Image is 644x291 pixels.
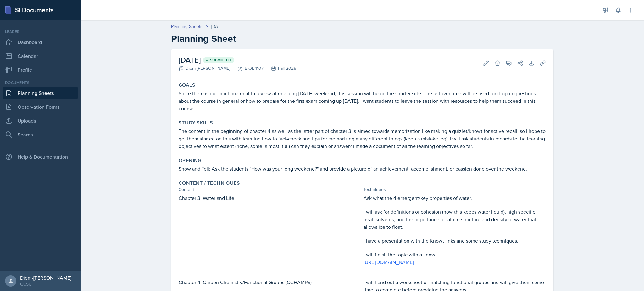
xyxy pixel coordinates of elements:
a: Search [3,128,78,141]
a: Dashboard [3,36,78,48]
a: Observation Forms [3,101,78,113]
h2: [DATE] [179,54,296,66]
div: Diem-[PERSON_NAME] [20,275,71,281]
a: Planning Sheets [3,87,78,99]
div: [DATE] [211,23,224,30]
div: Help & Documentation [3,151,78,163]
p: I have a presentation with the Knowt links and some study techniques. [364,237,546,244]
div: GCSU [20,281,71,287]
a: [URL][DOMAIN_NAME] [364,259,414,266]
a: Uploads [3,114,78,127]
label: Content / Techniques [179,180,240,186]
p: I will ask for definitions of cohesion (how this keeps water liquid), high specific heat, solvent... [364,208,546,231]
a: Calendar [3,50,78,62]
div: Documents [3,80,78,85]
div: BIOL 1107 [230,65,264,72]
p: The content in the beginning of chapter 4 as well as the latter part of chapter 3 is aimed toward... [179,127,546,150]
label: Study Skills [179,120,213,126]
p: Chapter 4: Carbon Chemistry/Functional Groups (CCHAMPS) [179,278,361,286]
div: Diem-[PERSON_NAME] [179,65,230,72]
p: Show and Tell: Ask the students "How was your long weekend?" and provide a picture of an achievem... [179,165,546,173]
label: Goals [179,82,195,88]
label: Opening [179,157,202,164]
a: Planning Sheets [171,23,203,30]
div: Fall 2025 [264,65,296,72]
span: Submitted [210,58,231,63]
p: Ask what the 4 emergent/key properties of water. [364,194,546,202]
p: Chapter 3: Water and Life [179,194,361,202]
a: Profile [3,63,78,76]
div: Leader [3,29,78,35]
p: I will finish the topic with a knowt [364,251,546,258]
div: Content [179,186,361,193]
h2: Planning Sheet [171,33,553,44]
p: Since there is not much material to review after a long [DATE] weekend, this session will be on t... [179,90,546,112]
div: Techniques [364,186,546,193]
